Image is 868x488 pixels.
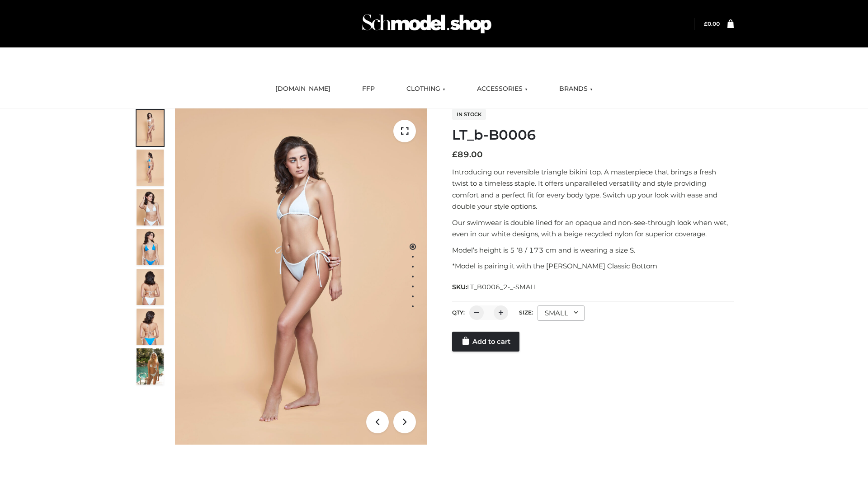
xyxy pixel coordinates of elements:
label: Size: [519,309,533,316]
img: ArielClassicBikiniTop_CloudNine_AzureSky_OW114ECO_1 [175,108,427,445]
span: In stock [452,109,486,120]
a: ACCESSORIES [470,79,534,99]
img: ArielClassicBikiniTop_CloudNine_AzureSky_OW114ECO_1-scaled.jpg [137,110,164,146]
img: ArielClassicBikiniTop_CloudNine_AzureSky_OW114ECO_7-scaled.jpg [137,269,164,305]
span: LT_B0006_2-_-SMALL [467,283,538,291]
bdi: 0.00 [704,20,720,27]
p: *Model is pairing it with the [PERSON_NAME] Classic Bottom [452,260,734,272]
a: CLOTHING [400,79,452,99]
p: Model’s height is 5 ‘8 / 173 cm and is wearing a size S. [452,244,734,256]
span: £ [704,20,708,27]
img: ArielClassicBikiniTop_CloudNine_AzureSky_OW114ECO_8-scaled.jpg [137,309,164,345]
a: FFP [355,79,382,99]
p: Our swimwear is double lined for an opaque and non-see-through look when wet, even in our white d... [452,217,734,240]
a: BRANDS [552,79,599,99]
img: Schmodel Admin 964 [359,6,495,42]
h1: LT_b-B0006 [452,127,734,143]
p: Introducing our reversible triangle bikini top. A masterpiece that brings a fresh twist to a time... [452,166,734,212]
img: Arieltop_CloudNine_AzureSky2.jpg [137,348,164,385]
span: £ [452,150,458,160]
bdi: 89.00 [452,150,483,160]
img: ArielClassicBikiniTop_CloudNine_AzureSky_OW114ECO_4-scaled.jpg [137,229,164,265]
span: SKU: [452,282,538,292]
a: £0.00 [704,20,720,27]
img: ArielClassicBikiniTop_CloudNine_AzureSky_OW114ECO_2-scaled.jpg [137,150,164,186]
img: ArielClassicBikiniTop_CloudNine_AzureSky_OW114ECO_3-scaled.jpg [137,189,164,225]
a: [DOMAIN_NAME] [269,79,337,99]
div: SMALL [538,305,585,321]
a: Add to cart [452,332,519,352]
label: QTY: [452,309,465,316]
